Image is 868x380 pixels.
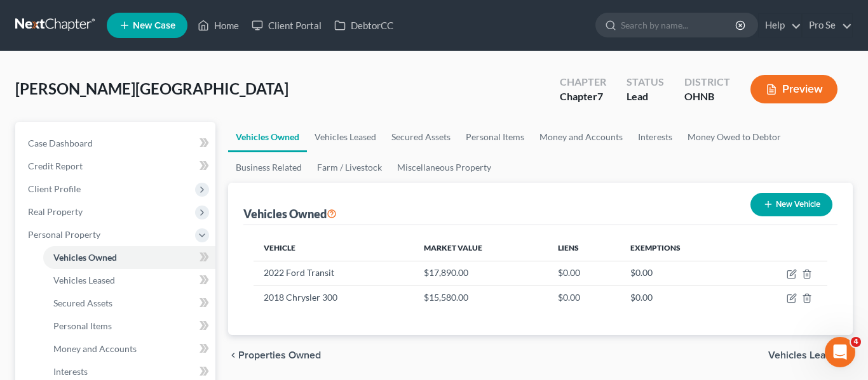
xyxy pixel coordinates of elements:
a: Vehicles Leased [307,122,384,152]
a: Money and Accounts [532,122,630,152]
td: $0.00 [548,261,620,285]
span: Case Dashboard [28,138,93,148]
a: Secured Assets [43,292,215,315]
a: Vehicles Owned [228,122,307,152]
a: Business Related [228,152,309,183]
a: DebtorCC [328,14,400,37]
button: chevron_left Properties Owned [228,350,321,360]
button: New Vehicle [750,193,832,216]
div: Lead [627,89,664,104]
span: Vehicles Owned [53,252,117,263]
div: District [684,75,730,89]
a: Help [759,14,801,37]
div: Status [627,75,664,89]
div: OHNB [684,89,730,104]
td: 2018 Chrysler 300 [254,285,414,310]
span: Personal Property [28,229,100,240]
span: Secured Assets [53,298,112,308]
a: Secured Assets [384,122,458,152]
span: Money and Accounts [53,343,137,354]
span: Credit Report [28,161,83,171]
i: chevron_left [228,350,238,360]
th: Exemptions [620,235,740,261]
a: Money and Accounts [43,337,215,360]
span: Real Property [28,206,83,217]
span: 4 [851,337,861,347]
span: Vehicles Leased [53,275,115,285]
a: Case Dashboard [18,132,215,155]
span: New Case [133,21,175,30]
div: Vehicles Owned [243,206,337,221]
span: Client Profile [28,183,81,194]
td: $0.00 [620,261,740,285]
a: Vehicles Owned [43,246,215,269]
a: Personal Items [458,122,532,152]
td: $0.00 [620,285,740,310]
a: Money Owed to Debtor [680,122,789,152]
th: Vehicle [254,235,414,261]
td: 2022 Ford Transit [254,261,414,285]
span: Personal Items [53,320,112,331]
th: Market Value [414,235,548,261]
a: Home [191,14,245,37]
span: Properties Owned [238,350,321,360]
th: Liens [548,235,620,261]
a: Vehicles Leased [43,269,215,292]
a: Farm / Livestock [309,152,390,183]
span: [PERSON_NAME][GEOGRAPHIC_DATA] [15,79,288,98]
input: Search by name... [621,13,737,37]
span: Interests [53,366,88,377]
span: 7 [597,90,603,102]
button: Preview [750,75,837,103]
a: Credit Report [18,155,215,178]
a: Client Portal [245,14,328,37]
td: $17,890.00 [414,261,548,285]
button: Vehicles Leased chevron_right [768,350,853,360]
span: Vehicles Leased [768,350,843,360]
iframe: Intercom live chat [825,337,855,367]
div: Chapter [560,89,606,104]
a: Pro Se [803,14,852,37]
a: Personal Items [43,315,215,337]
a: Interests [630,122,680,152]
td: $0.00 [548,285,620,310]
div: Chapter [560,75,606,89]
a: Miscellaneous Property [390,152,499,183]
td: $15,580.00 [414,285,548,310]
